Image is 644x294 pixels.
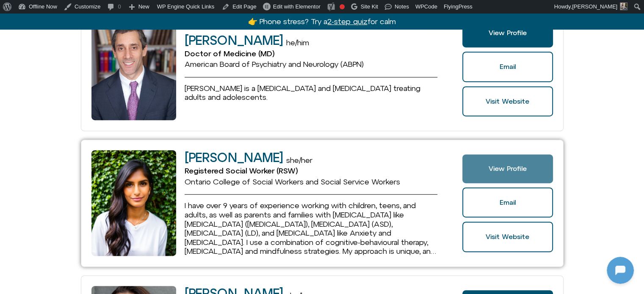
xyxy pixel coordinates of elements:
[185,33,283,47] h2: [PERSON_NAME]
[462,52,553,82] a: Email
[500,199,516,206] span: Email
[185,151,283,165] h2: [PERSON_NAME]
[340,4,345,9] div: Focus keyphrase not set
[327,17,367,26] u: 2-step quiz
[185,201,438,256] p: I have over 9 years of experience working with children, teens, and adults, as well as parents an...
[53,168,117,180] h1: [DOMAIN_NAME]
[500,63,516,71] span: Email
[572,3,617,10] span: [PERSON_NAME]
[68,125,102,159] img: N5FCcHC.png
[462,86,553,117] a: Website
[185,177,400,186] span: Ontario College of Social Workers and Social Service Workers
[145,217,158,231] svg: Voice Input Button
[185,49,274,58] span: Doctor of Medicine (MD)
[14,220,131,228] textarea: Message Input
[486,98,529,105] span: Visit Website
[607,257,634,284] iframe: Botpress
[361,3,378,10] span: Site Kit
[462,154,553,183] a: View Profile
[462,187,553,218] a: Email
[133,4,148,18] svg: Restart Conversation Button
[25,5,130,16] h2: [DOMAIN_NAME]
[273,3,321,10] span: Edit with Elementor
[148,4,162,18] svg: Close Chatbot Button
[489,29,527,37] span: View Profile
[286,156,312,165] span: she/her
[486,233,529,241] span: Visit Website
[286,38,309,47] span: he/him
[248,17,395,26] a: 👉 Phone stress? Try a2-step quizfor calm
[185,84,438,102] div: Bio
[8,4,21,18] img: N5FCcHC.png
[462,222,553,252] a: Website
[185,60,364,69] span: American Board of Psychiatry and Neurology (ABPN)
[185,166,298,175] span: Registered Social Worker (RSW)
[462,19,553,47] a: View Profile
[489,165,527,173] span: View Profile
[2,2,167,20] button: Expand Header Button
